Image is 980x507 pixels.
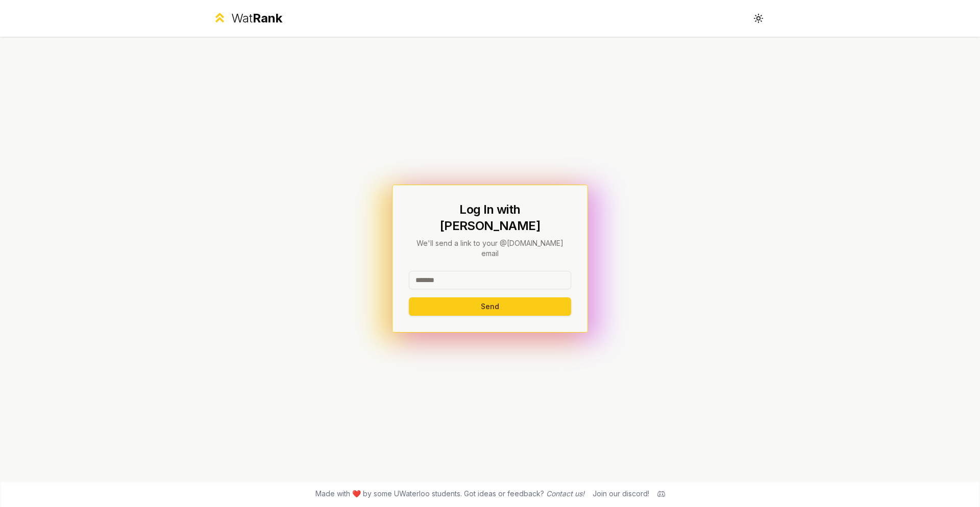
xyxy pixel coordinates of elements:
[212,10,282,27] a: WatRank
[409,297,571,316] button: Send
[593,489,649,499] div: Join our discord!
[409,238,571,259] p: We'll send a link to your @[DOMAIN_NAME] email
[253,11,282,26] span: Rank
[546,489,584,498] a: Contact us!
[409,201,571,234] h1: Log In with [PERSON_NAME]
[315,489,584,499] span: Made with ❤️ by some UWaterloo students. Got ideas or feedback?
[231,10,282,27] div: Wat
